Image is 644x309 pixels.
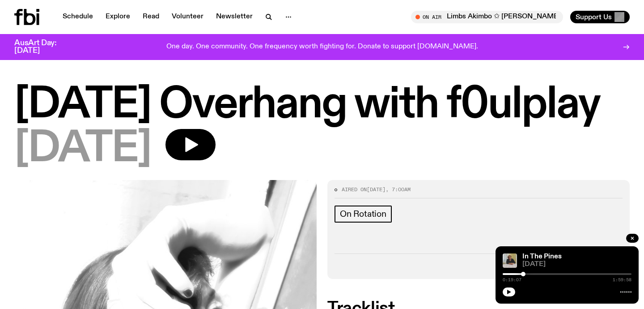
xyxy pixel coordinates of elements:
[613,278,631,282] span: 1:59:58
[522,261,631,268] span: [DATE]
[503,278,521,282] span: 0:19:07
[14,129,151,169] span: [DATE]
[211,11,258,23] a: Newsletter
[342,186,367,193] span: Aired on
[411,11,563,23] button: On AirLimbs Akimbo ✩ [PERSON_NAME] ✩
[14,85,630,125] h1: [DATE] Overhang with f0ulplay
[340,209,386,219] span: On Rotation
[367,186,386,193] span: [DATE]
[166,11,209,23] a: Volunteer
[570,11,630,23] button: Support Us
[576,13,612,21] span: Support Us
[137,11,165,23] a: Read
[386,186,411,193] span: , 7:00am
[522,253,562,260] a: In The Pines
[57,11,98,23] a: Schedule
[166,43,478,51] p: One day. One community. One frequency worth fighting for. Donate to support [DOMAIN_NAME].
[100,11,136,23] a: Explore
[14,39,72,55] h3: AusArt Day: [DATE]
[335,206,392,223] a: On Rotation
